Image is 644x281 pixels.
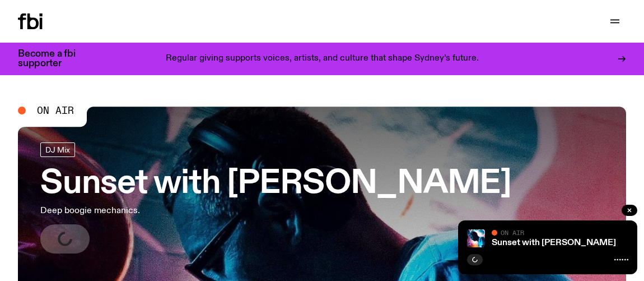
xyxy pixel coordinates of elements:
p: Regular giving supports voices, artists, and culture that shape Sydney’s future. [166,54,479,64]
a: DJ Mix [40,142,75,157]
a: Sunset with [PERSON_NAME] [492,238,616,247]
span: On Air [37,105,74,116]
h3: Sunset with [PERSON_NAME] [40,168,511,200]
a: Sunset with [PERSON_NAME]Deep boogie mechanics. [40,142,511,254]
p: Deep boogie mechanics. [40,204,327,218]
span: On Air [501,229,524,236]
span: DJ Mix [45,145,70,154]
img: Simon Caldwell stands side on, looking downwards. He has headphones on. Behind him is a brightly ... [467,229,485,247]
h3: Become a fbi supporter [18,49,90,68]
